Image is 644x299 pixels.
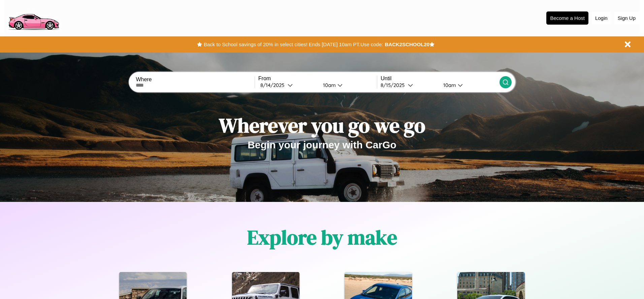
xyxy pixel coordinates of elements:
button: 10am [318,82,377,89]
b: BACK2SCHOOL20 [385,41,429,47]
div: 8 / 14 / 2025 [260,82,288,88]
button: Sign Up [614,12,639,24]
button: 10am [438,82,499,89]
label: Until [381,76,499,82]
img: logo [5,3,62,32]
button: Become a Host [546,11,588,25]
button: Login [592,12,611,24]
button: Back to School savings of 20% in select cities! Ends [DATE] 10am PT.Use code: [202,40,385,49]
label: Where [136,77,254,83]
h1: Explore by make [247,223,397,251]
div: 8 / 15 / 2025 [381,82,408,88]
button: 8/14/2025 [258,82,318,89]
label: From [258,76,377,82]
div: 10am [320,82,337,88]
div: 10am [440,82,458,88]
